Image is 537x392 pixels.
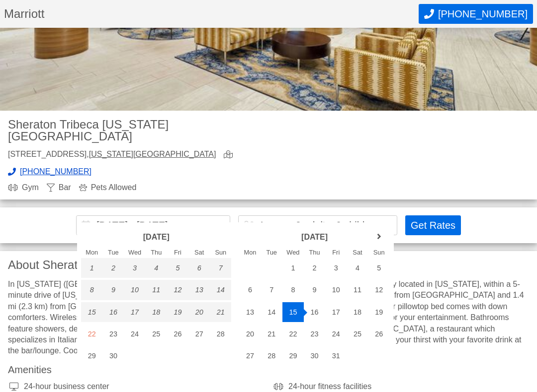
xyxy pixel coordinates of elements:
[282,280,304,300] div: 8
[124,250,145,256] div: Wed
[261,229,368,245] header: [DATE]
[188,250,210,256] div: Sat
[188,302,210,322] div: 20
[124,258,145,278] div: 3
[261,280,282,300] div: 7
[81,250,102,256] div: Mon
[102,280,124,300] div: 9
[371,229,386,244] a: next month
[188,324,210,344] div: 27
[347,302,368,322] div: 18
[210,280,231,300] div: 14
[261,302,282,322] div: 14
[4,8,419,20] h1: Marriott
[325,302,347,322] div: 17
[368,302,390,322] div: 19
[167,250,188,256] div: Fri
[282,250,304,256] div: Wed
[79,184,137,192] div: Pets Allowed
[81,324,102,344] div: 22
[102,258,124,278] div: 2
[261,346,282,366] div: 28
[8,150,216,160] div: [STREET_ADDRESS],
[47,184,71,192] div: Bar
[347,250,368,256] div: Sat
[239,250,261,256] div: Mon
[102,324,124,344] div: 23
[239,346,261,366] div: 27
[8,279,529,357] div: In [US_STATE] ([GEOGRAPHIC_DATA]) With a stay at [GEOGRAPHIC_DATA][US_STATE], you'll be centrally...
[8,259,529,271] h3: About Sheraton Tribeca [US_STATE][GEOGRAPHIC_DATA]
[239,324,261,344] div: 20
[325,280,347,300] div: 10
[89,150,216,158] a: [US_STATE][GEOGRAPHIC_DATA]
[304,250,325,256] div: Thu
[304,346,325,366] div: 30
[146,324,167,344] div: 25
[146,258,167,278] div: 4
[438,8,528,20] span: [PHONE_NUMBER]
[347,324,368,344] div: 25
[325,324,347,344] div: 24
[325,346,347,366] div: 31
[239,302,261,322] div: 13
[81,280,102,300] div: 8
[272,383,529,391] div: 24-hour fitness facilities
[210,302,231,322] div: 21
[124,324,145,344] div: 24
[282,346,304,366] div: 29
[210,324,231,344] div: 28
[167,302,188,322] div: 19
[81,258,102,278] div: 1
[124,302,145,322] div: 17
[8,184,39,192] div: Gym
[167,280,188,300] div: 12
[405,215,461,235] button: Get Rates
[325,250,347,256] div: Fri
[210,258,231,278] div: 7
[8,365,529,375] h3: Amenities
[261,324,282,344] div: 21
[102,346,124,366] div: 30
[102,302,124,322] div: 16
[282,302,304,322] div: 15
[102,229,210,245] header: [DATE]
[146,250,167,256] div: Thu
[325,258,347,278] div: 3
[76,215,230,235] input: Choose Dates
[419,4,533,24] button: Call
[81,346,102,366] div: 29
[304,258,325,278] div: 2
[102,250,124,256] div: Tue
[188,280,210,300] div: 13
[210,250,231,256] div: Sun
[368,258,390,278] div: 5
[282,258,304,278] div: 1
[304,324,325,344] div: 23
[167,258,188,278] div: 5
[8,119,261,142] h2: Sheraton Tribeca [US_STATE][GEOGRAPHIC_DATA]
[188,258,210,278] div: 6
[347,258,368,278] div: 4
[224,150,237,160] a: view map
[20,168,91,176] span: [PHONE_NUMBER]
[81,302,102,322] div: 15
[282,324,304,344] div: 22
[368,280,390,300] div: 12
[124,280,145,300] div: 10
[368,250,390,256] div: Sun
[167,324,188,344] div: 26
[259,220,379,230] div: 1 room, 2 adults, 0 children
[304,302,325,322] div: 16
[368,324,390,344] div: 26
[239,280,261,300] div: 6
[146,302,167,322] div: 18
[347,280,368,300] div: 11
[8,383,265,391] div: 24-hour business center
[146,280,167,300] div: 11
[261,250,282,256] div: Tue
[304,280,325,300] div: 9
